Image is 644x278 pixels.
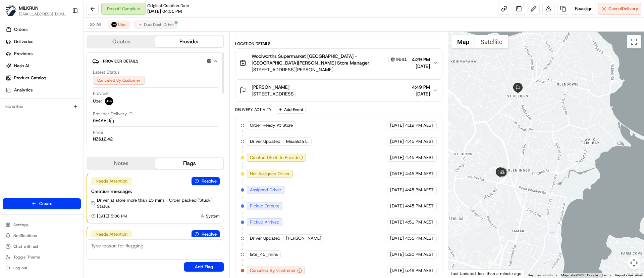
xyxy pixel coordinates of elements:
[405,138,434,145] span: 4:45 PM AEST
[474,137,481,145] div: 3
[575,6,592,12] span: Reassign
[3,242,81,251] button: Chat with us!
[93,90,109,96] span: Provider
[405,171,434,177] span: 4:45 PM AEST
[390,235,404,241] span: [DATE]
[192,177,220,185] button: Resolve
[93,129,103,135] span: Price
[250,138,280,145] span: Driver Updated
[451,35,475,48] button: Show street map
[405,268,434,274] span: 5:46 PM AEST
[13,244,38,249] span: Chat with us!
[412,63,430,70] span: [DATE]
[3,61,84,71] a: Nash AI
[250,171,290,177] span: Not Assigned Driver
[235,41,442,46] div: Location Details
[390,187,404,193] span: [DATE]
[499,176,506,184] div: 16
[93,118,114,124] button: 5E4AE
[3,24,84,35] a: Orders
[13,265,27,271] span: Log out
[250,203,279,209] span: Pickup Enroute
[235,49,442,77] button: Woolworths Supermarket [GEOGRAPHIC_DATA] - [GEOGRAPHIC_DATA][PERSON_NAME] Store Manager9561[STREE...
[105,97,113,105] img: uber-new-logo.jpeg
[108,21,130,29] button: Uber
[103,58,138,64] span: Provider Details
[91,177,132,185] div: Needs Attention
[87,158,155,169] button: Notes
[87,36,155,47] button: Quotes
[93,69,119,75] span: Latest Status
[608,6,638,12] span: Cancel Delivery
[405,235,434,241] span: 4:55 PM AEST
[155,36,223,47] button: Provider
[412,56,430,63] span: 4:29 PM
[144,22,174,27] span: DoorDash Drive
[14,75,46,81] span: Product Catalog
[390,219,404,225] span: [DATE]
[390,203,404,209] span: [DATE]
[390,268,404,274] span: [DATE]
[147,8,182,14] span: [DATE] 04:01 PM
[250,251,278,257] span: late_45_mins
[93,98,102,104] span: Uber
[5,5,16,16] img: MILKRUN
[412,90,430,97] span: [DATE]
[19,11,67,17] button: [EMAIL_ADDRESS][DOMAIN_NAME]
[252,53,387,66] span: Woolworths Supermarket [GEOGRAPHIC_DATA] - [GEOGRAPHIC_DATA][PERSON_NAME] Store Manager
[137,22,143,27] img: doordash_logo_v2.png
[602,273,611,277] a: Terms
[235,80,442,101] button: [PERSON_NAME][STREET_ADDRESS]4:49 PM[DATE]
[235,107,272,112] div: Delivery Activity
[155,158,223,169] button: Flags
[91,188,220,195] div: Creation message:
[250,219,279,225] span: Pickup Arrived
[3,48,84,59] a: Providers
[475,35,508,48] button: Show satellite imagery
[405,219,434,225] span: 4:51 PM AEST
[14,51,33,57] span: Providers
[3,101,81,112] div: Favorites
[93,136,113,142] span: NZ$12.42
[572,3,595,15] button: Reassign
[192,230,220,238] button: Resolve
[250,268,296,274] span: Canceled By Customer
[14,27,28,33] span: Orders
[3,3,69,19] button: MILKRUNMILKRUN[EMAIL_ADDRESS][DOMAIN_NAME]
[19,5,39,11] button: MILKRUN
[250,122,293,128] span: Order Ready At Store
[97,213,127,219] span: [DATE] 5:06 PM
[39,201,52,207] span: Create
[3,252,81,262] button: Toggle Theme
[448,269,524,278] div: Last Updated: less than a minute ago
[87,21,104,29] button: All
[93,111,132,117] span: Provider Delivery ID
[14,87,33,93] span: Analytics
[97,197,220,209] span: Driver at store more than 15 mins - Order packed | "Stuck" Status
[250,187,281,193] span: Assigned Driver
[450,269,472,278] a: Open this area in Google Maps (opens a new window)
[250,155,303,161] span: Created (Sent To Provider)
[147,3,189,8] span: Original Creation Date
[390,155,404,161] span: [DATE]
[443,121,450,128] div: 2
[390,171,404,177] span: [DATE]
[252,90,296,97] span: [STREET_ADDRESS]
[405,122,434,128] span: 4:19 PM AEST
[111,22,117,27] img: uber-new-logo.jpeg
[3,198,81,209] button: Create
[390,138,404,145] span: [DATE]
[276,106,306,114] button: Add Event
[627,256,641,270] button: Map camera controls
[405,155,434,161] span: 4:45 PM AEST
[206,213,220,219] span: System
[598,3,641,15] button: CancelDelivery
[615,273,642,277] a: Report a map error
[13,233,37,238] span: Notifications
[13,222,29,228] span: Settings
[286,138,309,145] span: Meaalofa L.
[3,220,81,230] button: Settings
[390,122,404,128] span: [DATE]
[252,84,289,90] span: [PERSON_NAME]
